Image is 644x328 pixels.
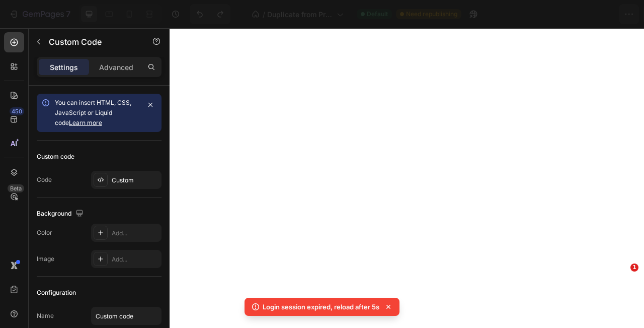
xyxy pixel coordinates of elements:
[406,10,457,19] span: Need republishing
[577,4,619,24] button: Publish
[112,255,159,264] div: Add...
[66,8,70,20] p: 7
[55,99,131,126] span: You can insert HTML, CSS, JavaScript or Liquid code
[4,4,75,24] button: 7
[37,152,74,161] div: Custom code
[50,62,78,73] p: Settings
[190,4,230,24] div: Undo/Redo
[112,229,159,238] div: Add...
[170,28,644,328] iframe: Design area
[37,311,54,320] div: Name
[610,279,634,303] iframe: Intercom live chat
[630,264,638,272] span: 1
[540,4,573,24] button: Save
[99,62,133,73] p: Advanced
[586,9,611,20] div: Publish
[367,10,388,19] span: Default
[112,176,159,185] div: Custom
[263,302,379,312] p: Login session expired, reload after 5s
[49,36,134,48] p: Custom Code
[37,254,54,264] div: Image
[263,9,265,20] span: /
[37,175,52,184] div: Code
[267,9,333,20] span: Duplicate from Product Page - [DATE] 15:41:40
[37,228,52,237] div: Color
[10,107,24,115] div: 450
[548,10,565,19] span: Save
[37,288,76,297] div: Configuration
[37,207,86,221] div: Background
[8,184,24,192] div: Beta
[69,119,102,126] a: Learn more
